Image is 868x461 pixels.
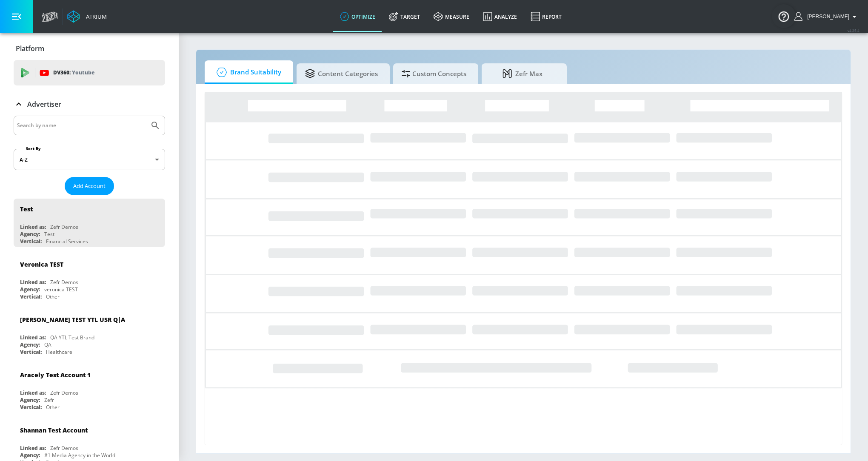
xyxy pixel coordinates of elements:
[14,364,165,413] div: Aracely Test Account 1Linked as:Zefr DemosAgency:ZefrVertical:Other
[20,334,46,341] div: Linked as:
[20,279,46,286] div: Linked as:
[20,205,33,213] div: Test
[44,230,54,238] div: Test
[14,199,165,247] div: TestLinked as:Zefr DemosAgency:TestVertical:Financial Services
[402,63,466,84] span: Custom Concepts
[20,389,46,396] div: Linked as:
[382,1,427,32] a: Target
[772,4,796,28] button: Open Resource Center
[20,286,40,293] div: Agency:
[53,68,94,77] p: DV360:
[44,341,51,348] div: QA
[794,11,859,22] button: [PERSON_NAME]
[427,1,476,32] a: measure
[46,348,72,356] div: Healthcare
[14,60,165,85] div: DV360: Youtube
[16,44,44,53] p: Platform
[14,254,165,302] div: Veronica TESTLinked as:Zefr DemosAgency:veronica TESTVertical:Other
[20,444,46,452] div: Linked as:
[14,37,165,60] div: Platform
[20,404,42,411] div: Vertical:
[44,286,78,293] div: veronica TEST
[804,14,849,20] span: login as: veronica.hernandez@zefr.com
[46,238,88,245] div: Financial Services
[50,444,78,452] div: Zefr Demos
[65,177,114,195] button: Add Account
[50,223,78,230] div: Zefr Demos
[50,334,94,341] div: QA YTL Test Brand
[14,309,165,358] div: [PERSON_NAME] TEST YTL USR Q|ALinked as:QA YTL Test BrandAgency:QAVertical:Healthcare
[44,396,54,404] div: Zefr
[27,100,61,109] p: Advertiser
[20,341,40,348] div: Agency:
[524,1,568,32] a: Report
[72,68,94,77] p: Youtube
[20,348,42,356] div: Vertical:
[476,1,524,32] a: Analyze
[20,316,125,324] div: [PERSON_NAME] TEST YTL USR Q|A
[20,452,40,459] div: Agency:
[20,371,91,379] div: Aracely Test Account 1
[73,181,106,191] span: Add Account
[848,28,859,33] span: v 4.25.4
[490,63,555,84] span: Zefr Max
[17,120,146,131] input: Search by name
[20,238,42,245] div: Vertical:
[20,426,88,434] div: Shannan Test Account
[50,389,78,396] div: Zefr Demos
[20,293,42,300] div: Vertical:
[14,92,165,116] div: Advertiser
[46,404,60,411] div: Other
[20,260,63,268] div: Veronica TEST
[50,279,78,286] div: Zefr Demos
[46,293,60,300] div: Other
[213,62,281,83] span: Brand Suitability
[24,146,43,151] label: Sort By
[20,396,40,404] div: Agency:
[44,452,115,459] div: #1 Media Agency in the World
[20,223,46,230] div: Linked as:
[83,13,107,20] div: Atrium
[333,1,382,32] a: optimize
[14,149,165,170] div: A-Z
[67,10,107,23] a: Atrium
[20,230,40,238] div: Agency:
[305,63,378,84] span: Content Categories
